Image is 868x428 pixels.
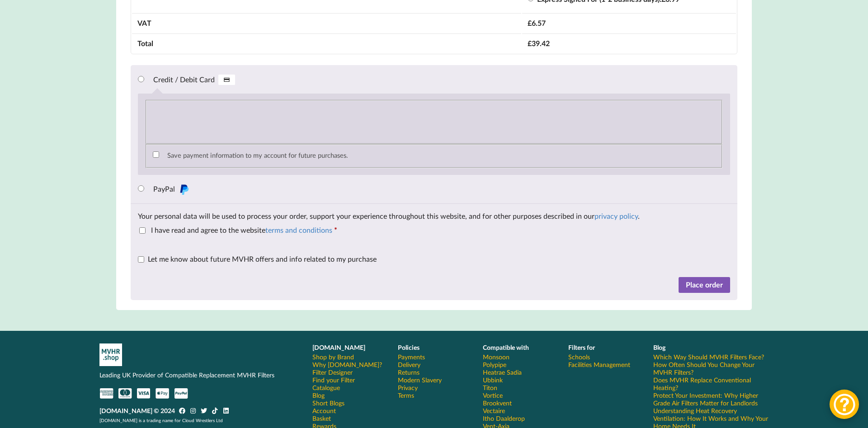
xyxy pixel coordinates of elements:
[483,343,529,351] b: Compatible with
[312,384,340,391] a: Catalogue
[568,353,590,361] a: Schools
[138,254,377,263] label: Let me know about future MVHR offers and info related to my purchase
[483,399,512,407] a: Brookvent
[653,376,769,391] a: Does MVHR Replace Conventional Heating?
[398,361,420,368] a: Delivery
[653,361,769,376] a: How Often Should You Change Your MVHR Filters?
[312,399,344,407] a: Short Blogs
[653,391,769,407] a: Protect Your Investment: Why Higher Grade Air Filters Matter for Landlords
[99,343,122,366] img: mvhr-inverted.png
[653,353,764,361] a: Which Way Should MVHR Filters Face?
[398,376,442,384] a: Modern Slavery
[139,227,146,234] input: I have read and agree to the websiteterms and conditions *
[483,368,522,376] a: Heatrae Sadia
[483,391,503,399] a: Vortice
[528,19,546,27] span: 6.57
[483,361,506,368] a: Polypipe
[138,256,144,263] input: Let me know about future MVHR offers and info related to my purchase
[150,102,719,139] iframe: Secure payment input frame
[483,353,509,361] a: Monsoon
[398,368,420,376] a: Returns
[312,414,331,422] a: Basket
[483,407,505,414] a: Vectaire
[312,376,355,384] a: Find your Filter
[398,384,418,391] a: Privacy
[167,151,348,159] label: Save payment information to my account for future purchases.
[179,184,189,195] img: PayPal
[334,226,337,234] abbr: required
[312,353,354,361] a: Shop by Brand
[568,361,630,368] a: Facilities Management
[132,13,521,33] th: VAT
[151,226,332,234] span: I have read and agree to the website
[153,184,189,193] label: PayPal
[312,361,382,368] a: Why [DOMAIN_NAME]?
[653,343,665,351] b: Blog
[568,343,595,351] b: Filters for
[312,343,365,351] b: [DOMAIN_NAME]
[99,418,223,423] span: [DOMAIN_NAME] is a trading name for Cloud Wrestlers Ltd
[528,39,550,47] bdi: 39.42
[312,407,336,414] a: Account
[265,226,332,234] a: terms and conditions
[483,376,503,384] a: Ubbink
[398,343,420,351] b: Policies
[528,19,532,27] span: £
[132,33,521,53] th: Total
[398,391,414,399] a: Terms
[398,353,425,361] a: Payments
[483,414,525,422] a: Itho Daalderop
[528,39,532,47] span: £
[312,368,353,376] a: Filter Designer
[218,75,235,85] img: Credit / Debit Card
[153,75,235,84] label: Credit / Debit Card
[99,407,175,414] b: [DOMAIN_NAME] © 2024
[679,277,730,293] button: Place order
[138,211,730,221] p: Your personal data will be used to process your order, support your experience throughout this we...
[483,384,497,391] a: Titon
[99,371,300,380] p: Leading UK Provider of Compatible Replacement MVHR Filters
[594,212,638,220] a: privacy policy
[312,391,325,399] a: Blog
